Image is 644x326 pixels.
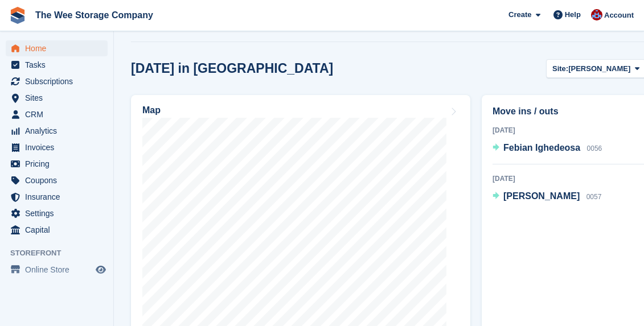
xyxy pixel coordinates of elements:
[25,123,93,139] span: Analytics
[25,40,93,56] span: Home
[587,145,602,152] span: 0056
[9,7,26,24] img: stora-icon-8386f47178a22dfd0bd8f6a31ec36ba5ce8667c1dd55bd0f319d3a0aa187defe.svg
[565,9,581,20] span: Help
[6,222,108,238] a: menu
[6,40,108,56] a: menu
[25,57,93,73] span: Tasks
[503,143,580,152] span: Febian Ighedeosa
[586,193,602,201] span: 0057
[6,106,108,122] a: menu
[142,105,161,115] h2: Map
[6,205,108,221] a: menu
[94,263,108,277] a: Preview store
[25,156,93,172] span: Pricing
[6,123,108,139] a: menu
[131,61,333,76] h2: [DATE] in [GEOGRAPHIC_DATA]
[503,191,580,201] span: [PERSON_NAME]
[25,139,93,155] span: Invoices
[25,106,93,122] span: CRM
[25,262,93,278] span: Online Store
[6,172,108,188] a: menu
[604,10,634,21] span: Account
[25,189,93,205] span: Insurance
[493,189,601,204] a: [PERSON_NAME] 0057
[6,156,108,172] a: menu
[31,6,158,24] a: The Wee Storage Company
[493,141,602,156] a: Febian Ighedeosa 0056
[508,9,531,20] span: Create
[591,9,602,20] img: Scott Ritchie
[6,139,108,155] a: menu
[25,90,93,106] span: Sites
[6,262,108,278] a: menu
[10,247,113,259] span: Storefront
[6,90,108,106] a: menu
[6,73,108,89] a: menu
[552,63,568,75] span: Site:
[6,189,108,205] a: menu
[25,205,93,221] span: Settings
[6,57,108,73] a: menu
[25,222,93,238] span: Capital
[568,63,630,75] span: [PERSON_NAME]
[25,73,93,89] span: Subscriptions
[25,172,93,188] span: Coupons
